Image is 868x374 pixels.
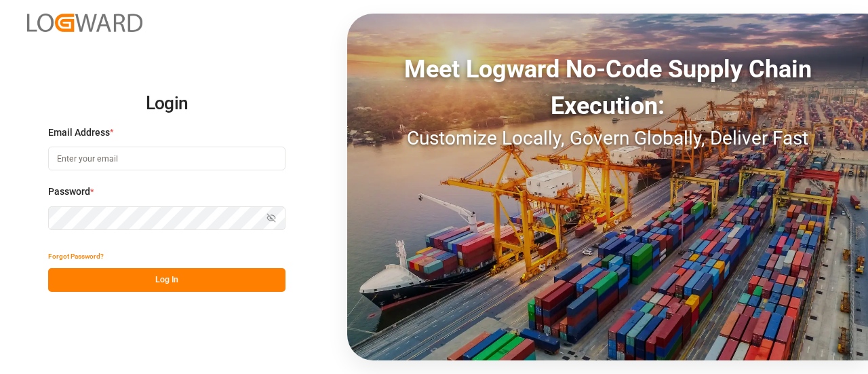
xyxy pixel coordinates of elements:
input: Enter your email [48,147,285,170]
span: Email Address [48,126,110,140]
img: Logward_new_orange.png [27,14,142,32]
h2: Login [48,82,285,126]
div: Meet Logward No-Code Supply Chain Execution: [347,51,868,124]
button: Log In [48,268,285,292]
div: Customize Locally, Govern Globally, Deliver Fast [347,124,868,153]
button: Forgot Password? [48,244,104,268]
span: Password [48,185,90,199]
